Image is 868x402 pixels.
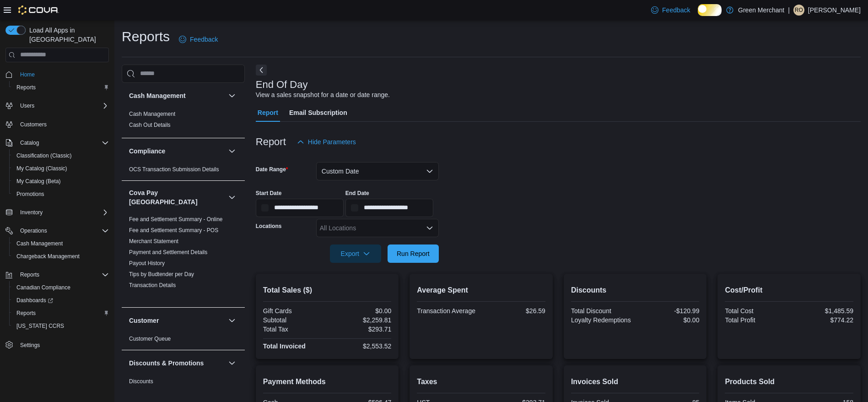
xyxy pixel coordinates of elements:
[16,253,80,260] span: Chargeback Management
[293,133,360,151] button: Hide Parameters
[308,137,356,147] span: Hide Parameters
[256,166,288,173] label: Date Range
[426,224,433,232] button: Open list of options
[16,100,38,111] button: Users
[16,190,44,198] span: Promotions
[725,307,787,315] div: Total Cost
[13,321,68,331] a: [US_STATE] CCRS
[26,26,109,44] span: Load All Apps in [GEOGRAPHIC_DATA]
[129,188,225,206] button: Cova Pay [GEOGRAPHIC_DATA]
[13,82,39,93] a: Reports
[129,216,223,223] span: Fee and Settlement Summary - Online
[129,249,207,255] a: Payment and Settlement Details
[9,81,113,94] button: Reports
[256,199,344,217] input: Press the down key to open a popover containing a calendar.
[13,163,109,174] span: My Catalog (Classic)
[637,316,699,324] div: $0.00
[16,207,46,218] button: Inventory
[388,244,439,263] button: Run Report
[335,244,376,263] span: Export
[129,359,204,368] h3: Discounts & Promotions
[226,358,237,369] button: Discounts & Promotions
[9,250,113,263] button: Chargeback Management
[16,269,109,280] span: Reports
[16,284,70,291] span: Canadian Compliance
[258,103,278,122] span: Report
[129,166,219,173] a: OCS Transaction Submission Details
[129,111,175,117] a: Cash Management
[571,285,700,296] h2: Discounts
[122,164,245,180] div: Compliance
[9,188,113,201] button: Promotions
[226,146,237,157] button: Compliance
[263,376,392,387] h2: Payment Methods
[9,237,113,250] button: Cash Management
[9,175,113,188] button: My Catalog (Beta)
[20,121,47,128] span: Customers
[256,65,267,76] button: Next
[13,308,39,319] a: Reports
[129,91,225,100] button: Cash Management
[417,307,479,315] div: Transaction Average
[2,136,113,149] button: Catalog
[129,378,153,385] a: Discounts
[329,342,391,350] div: $2,553.52
[20,71,35,78] span: Home
[9,294,113,307] a: Dashboards
[16,137,43,148] button: Catalog
[571,376,700,387] h2: Invoices Sold
[329,307,391,315] div: $0.00
[16,69,109,80] span: Home
[129,282,176,289] span: Transaction Details
[18,5,59,15] img: Cova
[129,359,225,368] button: Discounts & Promotions
[122,27,170,46] h1: Reports
[16,69,38,80] a: Home
[13,150,109,161] span: Classification (Classic)
[13,163,71,174] a: My Catalog (Classic)
[2,268,113,281] button: Reports
[571,307,633,315] div: Total Discount
[129,147,225,156] button: Compliance
[20,139,39,147] span: Catalog
[16,297,53,304] span: Dashboards
[2,118,113,131] button: Customers
[637,307,699,315] div: -$120.99
[13,150,75,161] a: Classification (Classic)
[9,149,113,162] button: Classification (Classic)
[129,316,159,325] h3: Customer
[20,342,40,349] span: Settings
[16,322,64,330] span: [US_STATE] CCRS
[16,240,63,247] span: Cash Management
[129,147,165,156] h3: Compliance
[129,260,165,266] a: Payout History
[129,166,219,173] span: OCS Transaction Submission Details
[13,282,109,293] span: Canadian Compliance
[129,282,176,288] a: Transaction Details
[397,249,430,258] span: Run Report
[2,206,113,219] button: Inventory
[13,321,109,331] span: Washington CCRS
[16,310,36,317] span: Reports
[13,295,57,306] a: Dashboards
[129,336,171,342] a: Customer Queue
[129,216,223,223] a: Fee and Settlement Summary - Online
[791,307,853,315] div: $1,485.59
[226,192,237,203] button: Cova Pay [GEOGRAPHIC_DATA]
[289,103,347,122] span: Email Subscription
[13,238,66,249] a: Cash Management
[129,227,218,234] span: Fee and Settlement Summary - POS
[329,326,391,333] div: $293.71
[263,307,325,315] div: Gift Cards
[417,376,545,387] h2: Taxes
[256,190,282,197] label: Start Date
[9,162,113,175] button: My Catalog (Classic)
[16,100,109,111] span: Users
[129,91,186,100] h3: Cash Management
[13,238,109,249] span: Cash Management
[16,225,109,236] span: Operations
[129,122,171,128] a: Cash Out Details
